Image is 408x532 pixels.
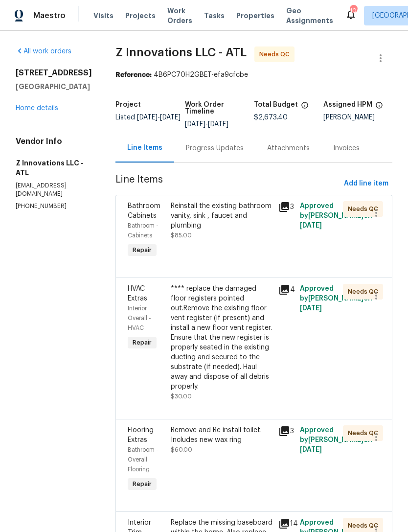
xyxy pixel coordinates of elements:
[267,143,310,153] div: Attachments
[16,105,58,112] a: Home details
[16,158,92,178] h5: Z Innovations LLC - ATL
[278,201,294,213] div: 3
[171,393,192,399] span: $30.00
[278,518,294,530] div: 14
[278,425,294,437] div: 3
[185,101,254,115] h5: Work Order Timeline
[171,201,272,231] div: Reinstall the existing bathroom vanity, sink , faucet and plumbing
[348,204,382,214] span: Needs QC
[204,12,225,19] span: Tasks
[344,178,388,190] span: Add line item
[300,427,372,453] span: Approved by [PERSON_NAME] on
[278,284,294,296] div: 4
[115,175,340,193] span: Line Items
[16,182,92,198] p: [EMAIL_ADDRESS][DOMAIN_NAME]
[115,70,392,80] div: 4B6PC70H2GBET-efa9cfcbe
[115,101,141,108] h5: Project
[115,71,152,78] b: Reference:
[16,137,92,146] h4: Vendor Info
[185,121,205,128] span: [DATE]
[128,223,159,238] span: Bathroom - Cabinets
[300,446,322,453] span: [DATE]
[259,49,294,59] span: Needs QC
[323,101,372,108] h5: Assigned HPM
[129,338,156,347] span: Repair
[129,245,156,255] span: Repair
[167,6,192,25] span: Work Orders
[323,114,393,121] div: [PERSON_NAME]
[300,222,322,229] span: [DATE]
[115,114,181,121] span: Listed
[16,68,92,78] h2: [STREET_ADDRESS]
[160,114,181,121] span: [DATE]
[16,202,92,210] p: [PHONE_NUMBER]
[125,11,156,21] span: Projects
[301,101,309,114] span: The total cost of line items that have been proposed by Opendoor. This sum includes line items th...
[254,114,288,121] span: $2,673.40
[186,143,244,153] div: Progress Updates
[129,479,156,489] span: Repair
[137,114,181,121] span: -
[128,203,160,219] span: Bathroom Cabinets
[350,6,357,16] div: 101
[128,427,154,443] span: Flooring Extras
[171,284,272,392] div: **** replace the damaged floor registers pointed out.Remove the existing floor vent register (if ...
[236,11,274,21] span: Properties
[348,287,382,297] span: Needs QC
[171,232,192,238] span: $85.00
[127,143,162,153] div: Line Items
[128,447,159,472] span: Bathroom - Overall Flooring
[375,101,383,114] span: The hpm assigned to this work order.
[128,285,147,302] span: HVAC Extras
[208,121,228,128] span: [DATE]
[185,121,228,128] span: -
[16,48,71,55] a: All work orders
[171,447,192,453] span: $60.00
[333,143,360,153] div: Invoices
[300,305,322,312] span: [DATE]
[348,521,382,531] span: Needs QC
[128,305,151,331] span: Interior Overall - HVAC
[171,425,272,445] div: Remove and Re install toilet. Includes new wax ring
[286,6,333,25] span: Geo Assignments
[340,175,392,193] button: Add line item
[16,82,92,92] h5: [GEOGRAPHIC_DATA]
[115,46,247,58] span: Z Innovations LLC - ATL
[254,101,298,108] h5: Total Budget
[33,11,66,21] span: Maestro
[300,203,372,229] span: Approved by [PERSON_NAME] on
[93,11,113,21] span: Visits
[300,285,372,312] span: Approved by [PERSON_NAME] on
[348,428,382,438] span: Needs QC
[137,114,158,121] span: [DATE]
